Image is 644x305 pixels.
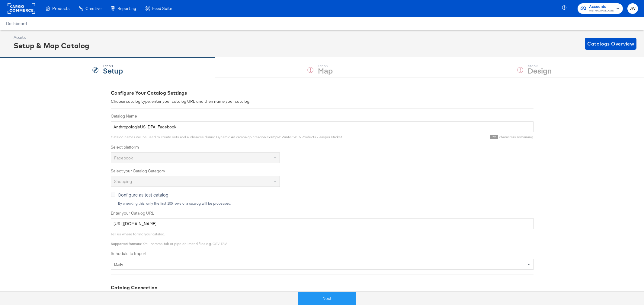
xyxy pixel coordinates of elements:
[111,168,533,174] label: Select your Catalog Category
[114,155,133,161] span: Facebook
[117,6,136,11] span: Reporting
[85,6,101,11] span: Creative
[14,35,89,40] div: Assets
[111,135,342,139] span: Catalog names will be used to create sets and audiences during Dynamic Ad campaign creation. : Wi...
[111,232,227,246] span: Tell us where to find your catalog. : XML, comma, tab or pipe delimited files e.g. CSV, TSV.
[111,144,533,150] label: Select platform
[111,121,533,133] input: Name your catalog e.g. My Dynamic Product Catalog
[111,113,533,119] label: Catalog Name
[111,218,533,229] input: Enter Catalog URL, e.g. http://www.example.com/products.xml
[490,135,498,139] span: 72
[587,39,634,48] span: Catalogs Overview
[578,3,623,14] button: AccountsANTHROPOLOGIE
[103,65,123,75] strong: Setup
[152,6,172,11] span: Feed Suite
[114,179,132,184] span: Shopping
[14,40,89,51] div: Setup & Map Catalog
[118,192,168,198] span: Configure as test catalog
[111,241,141,246] strong: Supported formats
[111,99,533,104] div: Choose catalog type, enter your catalog URL and then name your catalog.
[630,5,636,12] span: JW
[267,135,280,139] strong: Example
[6,21,27,26] a: Dashboard
[111,210,533,216] label: Enter your Catalog URL
[342,135,533,140] div: characters remaining
[103,64,123,68] div: Step: 1
[111,90,533,96] div: Configure Your Catalog Settings
[627,3,638,14] button: JW
[589,8,614,13] span: ANTHROPOLOGIE
[585,38,636,50] button: Catalogs Overview
[52,6,69,11] span: Products
[118,201,533,206] div: By checking this, only the first 100 rows of a catalog will be processed.
[589,4,614,10] span: Accounts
